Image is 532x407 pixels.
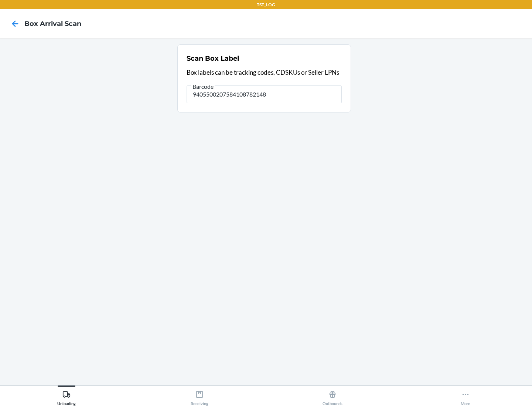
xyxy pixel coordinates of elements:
[191,387,208,406] div: Receiving
[187,85,342,103] input: Barcode
[187,54,239,63] h2: Scan Box Label
[257,1,275,8] p: TST_LOG
[24,19,81,28] h4: Box Arrival Scan
[399,386,532,406] button: More
[461,387,470,406] div: More
[187,68,342,77] p: Box labels can be tracking codes, CDSKUs or Seller LPNs
[323,387,342,406] div: Outbounds
[191,83,215,90] span: Barcode
[266,386,399,406] button: Outbounds
[133,386,266,406] button: Receiving
[57,387,76,406] div: Unloading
